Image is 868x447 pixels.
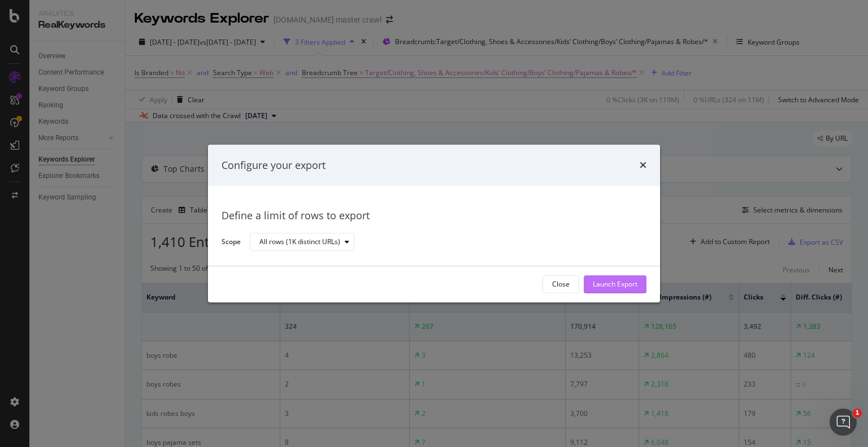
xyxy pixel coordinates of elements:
[250,233,354,251] button: All rows (1K distinct URLs)
[593,280,637,289] div: Launch Export
[853,409,862,418] span: 1
[222,158,325,173] div: Configure your export
[542,275,579,293] button: Close
[584,275,646,293] button: Launch Export
[830,409,857,436] iframe: Intercom live chat
[640,158,646,173] div: times
[208,145,660,302] div: modal
[259,239,340,246] div: All rows (1K distinct URLs)
[552,280,570,289] div: Close
[222,209,646,224] div: Define a limit of rows to export
[222,237,241,249] label: Scope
